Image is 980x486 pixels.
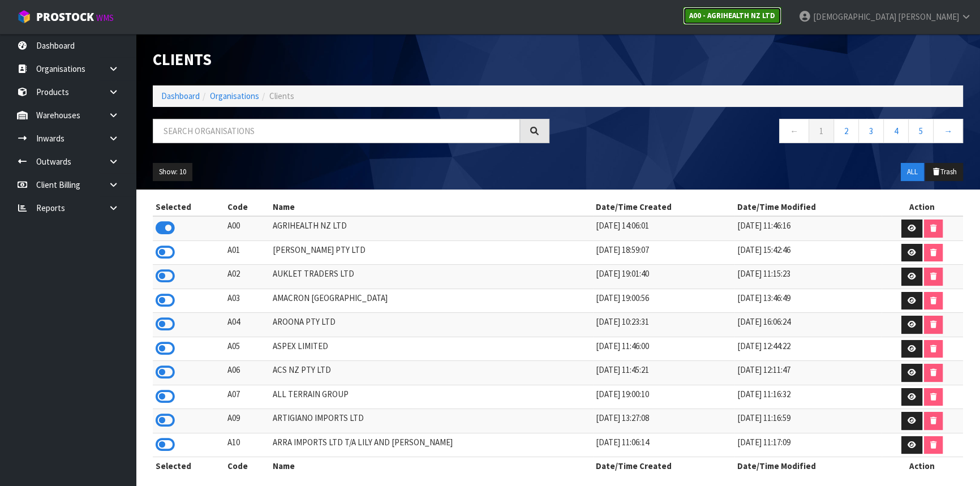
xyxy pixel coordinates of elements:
[734,289,881,313] td: [DATE] 13:46:49
[734,240,881,265] td: [DATE] 15:42:46
[593,433,735,457] td: [DATE] 11:06:14
[225,240,270,265] td: A01
[901,163,924,181] button: ALL
[689,11,775,20] strong: A00 - AGRIHEALTH NZ LTD
[225,409,270,433] td: A09
[593,385,735,409] td: [DATE] 19:00:10
[683,7,781,25] a: A00 - AGRIHEALTH NZ LTD
[734,433,881,457] td: [DATE] 11:17:09
[270,313,593,337] td: AROONA PTY LTD
[734,337,881,361] td: [DATE] 12:44:22
[270,361,593,385] td: ACS NZ PTY LTD
[36,10,94,24] span: ProStock
[593,361,735,385] td: [DATE] 11:45:21
[734,385,881,409] td: [DATE] 11:16:32
[225,313,270,337] td: A04
[225,457,270,475] th: Code
[882,198,963,216] th: Action
[225,265,270,289] td: A02
[270,216,593,240] td: AGRIHEALTH NZ LTD
[153,198,225,216] th: Selected
[734,361,881,385] td: [DATE] 12:11:47
[269,91,294,101] span: Clients
[96,12,114,23] small: WMS
[593,240,735,265] td: [DATE] 18:59:07
[882,457,963,475] th: Action
[161,91,200,101] a: Dashboard
[593,409,735,433] td: [DATE] 13:27:08
[813,11,896,22] span: [DEMOGRAPHIC_DATA]
[734,216,881,240] td: [DATE] 11:46:16
[270,457,593,475] th: Name
[270,385,593,409] td: ALL TERRAIN GROUP
[225,337,270,361] td: A05
[898,11,959,22] span: [PERSON_NAME]
[809,119,834,143] a: 1
[593,216,735,240] td: [DATE] 14:06:01
[593,337,735,361] td: [DATE] 11:46:00
[17,10,31,24] img: cube-alt.png
[270,433,593,457] td: ARRA IMPORTS LTD T/A LILY AND [PERSON_NAME]
[225,385,270,409] td: A07
[270,198,593,216] th: Name
[225,289,270,313] td: A03
[210,91,259,101] a: Organisations
[153,51,549,68] h1: Clients
[593,313,735,337] td: [DATE] 10:23:31
[883,119,909,143] a: 4
[153,119,520,143] input: Search organisations
[734,457,881,475] th: Date/Time Modified
[225,361,270,385] td: A06
[734,198,881,216] th: Date/Time Modified
[270,265,593,289] td: AUKLET TRADERS LTD
[270,409,593,433] td: ARTIGIANO IMPORTS LTD
[225,198,270,216] th: Code
[270,240,593,265] td: [PERSON_NAME] PTY LTD
[925,163,963,181] button: Trash
[593,289,735,313] td: [DATE] 19:00:56
[593,265,735,289] td: [DATE] 19:01:40
[225,433,270,457] td: A10
[225,216,270,240] td: A00
[734,265,881,289] td: [DATE] 11:15:23
[593,457,735,475] th: Date/Time Created
[833,119,859,143] a: 2
[270,337,593,361] td: ASPEX LIMITED
[858,119,884,143] a: 3
[933,119,963,143] a: →
[270,289,593,313] td: AMACRON [GEOGRAPHIC_DATA]
[566,119,963,147] nav: Page navigation
[779,119,809,143] a: ←
[593,198,735,216] th: Date/Time Created
[734,313,881,337] td: [DATE] 16:06:24
[908,119,934,143] a: 5
[734,409,881,433] td: [DATE] 11:16:59
[153,457,225,475] th: Selected
[153,163,192,181] button: Show: 10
